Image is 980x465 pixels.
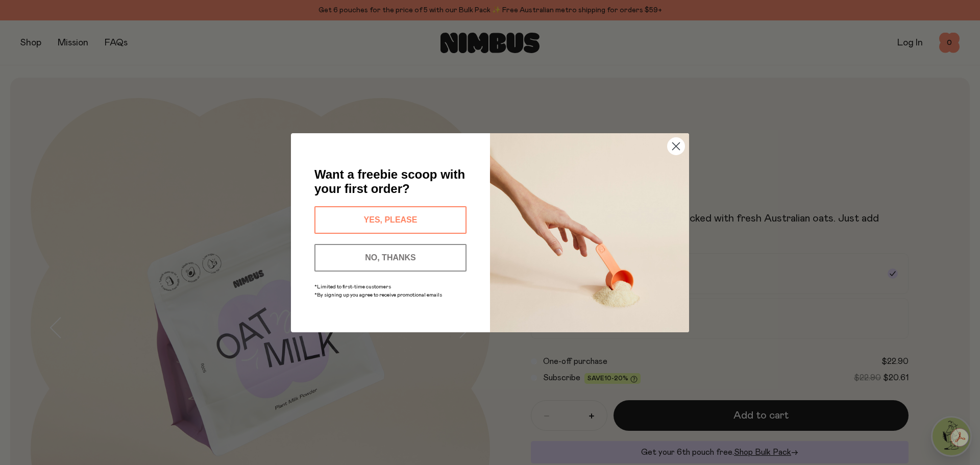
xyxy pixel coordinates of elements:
[314,206,467,234] button: YES, PLEASE
[490,133,689,332] img: c0d45117-8e62-4a02-9742-374a5db49d45.jpeg
[314,244,467,272] button: NO, THANKS
[314,292,442,298] span: *By signing up you agree to receive promotional emails
[314,284,391,289] span: *Limited to first-time customers
[314,167,465,195] span: Want a freebie scoop with your first order?
[667,137,685,155] button: Close dialog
